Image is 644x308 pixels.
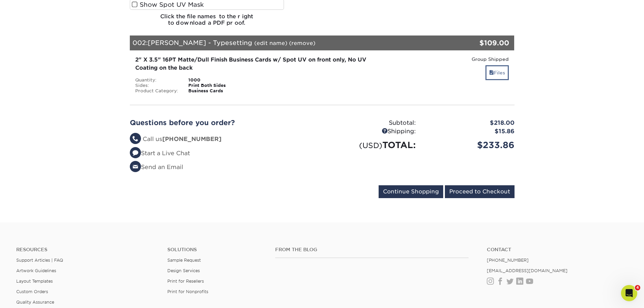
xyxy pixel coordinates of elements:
[359,141,382,150] small: (USD)
[421,119,520,127] div: $218.00
[487,268,568,273] a: [EMAIL_ADDRESS][DOMAIN_NAME]
[183,88,258,94] div: Business Cards
[183,83,258,88] div: Print Both Sides
[289,40,315,46] a: (remove)
[485,65,509,80] a: Files
[130,150,190,157] a: Start a Live Chat
[130,13,284,31] h6: Click the file names to the right to download a PDF proof.
[322,139,421,151] div: TOTAL:
[16,279,53,284] a: Layout Templates
[130,119,317,127] h2: Questions before you order?
[489,70,494,75] span: files
[322,119,421,127] div: Subtotal:
[130,88,184,94] div: Product Category:
[167,268,200,273] a: Design Services
[421,127,520,136] div: $15.86
[130,35,450,50] div: 002:
[130,135,317,144] li: Call us
[635,285,640,290] span: 4
[162,136,221,142] strong: [PHONE_NUMBER]
[421,139,520,151] div: $233.86
[16,258,63,263] a: Support Articles | FAQ
[275,247,469,253] h4: From the Blog
[391,56,509,63] div: Group Shipped
[130,164,183,170] a: Send an Email
[16,247,157,253] h4: Resources
[379,185,443,198] input: Continue Shopping
[130,77,184,83] div: Quantity:
[487,258,529,263] a: [PHONE_NUMBER]
[487,247,628,253] a: Contact
[16,268,56,273] a: Artwork Guidelines
[621,285,637,301] iframe: Intercom live chat
[322,127,421,136] div: Shipping:
[135,56,381,72] div: 2" X 3.5" 16PT Matte/Dull Finish Business Cards w/ Spot UV on front only, No UV Coating on the back
[254,40,287,46] a: (edit name)
[167,247,265,253] h4: Solutions
[167,289,208,294] a: Print for Nonprofits
[148,39,252,46] span: [PERSON_NAME] - Typesetting
[130,83,184,88] div: Sides:
[450,38,509,48] div: $109.00
[167,279,204,284] a: Print for Resellers
[167,258,201,263] a: Sample Request
[183,77,258,83] div: 1000
[445,185,515,198] input: Proceed to Checkout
